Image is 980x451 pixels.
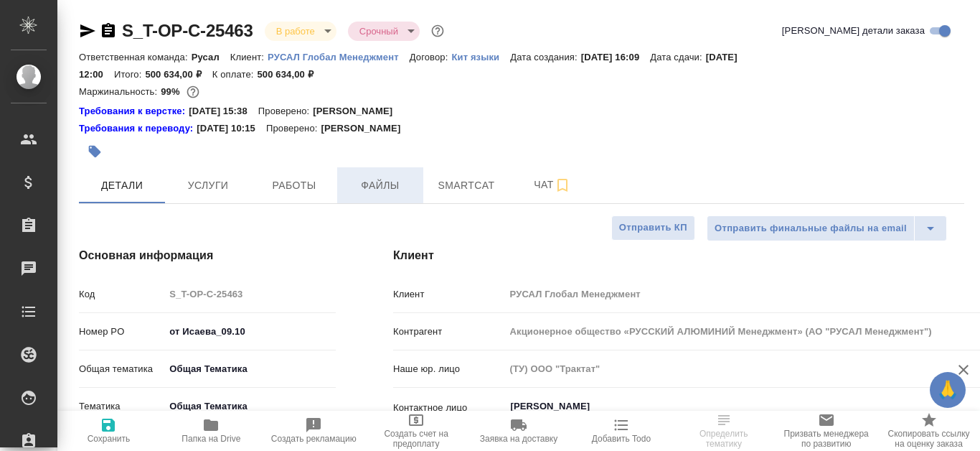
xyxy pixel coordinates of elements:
button: Создать счет на предоплату [365,411,468,451]
div: Нажми, чтобы открыть папку с инструкцией [79,104,189,118]
button: Скопировать ссылку для ЯМессенджера [79,22,96,39]
button: Призвать менеджера по развитию [775,411,877,451]
button: Отправить КП [611,215,695,241]
p: Клиент [393,287,505,302]
span: Smartcat [432,177,501,195]
span: Работы [260,177,329,195]
button: Создать рекламацию [263,411,365,451]
span: Файлы [346,177,415,195]
p: Договор: [410,52,452,62]
a: S_T-OP-C-25463 [122,21,253,40]
a: Требования к верстке: [79,104,189,118]
svg: Подписаться [554,177,571,194]
button: 2884.80 RUB; [184,83,202,101]
p: Наше юр. лицо [393,362,505,376]
span: Создать рекламацию [271,434,357,444]
p: Дата создания: [510,52,580,62]
button: 🙏 [930,372,966,408]
div: split button [707,215,947,241]
p: 99% [161,86,183,97]
div: В работе [265,22,336,41]
p: 500 634,00 ₽ [145,69,212,80]
button: Добавить Todo [570,411,672,451]
span: Создать счет на предоплату [374,429,459,449]
span: Добавить Todo [592,434,651,444]
div: В работе [348,22,420,41]
span: [PERSON_NAME] детали заказа [782,24,925,38]
p: Проверено: [266,121,321,136]
button: Отправить финальные файлы на email [707,215,915,241]
span: Скопировать ссылку на оценку заказа [886,429,971,449]
button: Сохранить [57,411,160,451]
a: Требования к переводу: [79,121,197,136]
p: [DATE] 10:15 [197,121,266,136]
p: Русал [192,52,230,62]
p: [DATE] 15:38 [189,104,258,118]
div: Общая Тематика [164,394,336,419]
p: [PERSON_NAME] [313,104,403,118]
button: Добавить тэг [79,136,110,167]
p: Дата сдачи: [650,52,705,62]
p: Клиент: [230,52,268,62]
p: Контрагент [393,325,505,339]
span: Чат [518,176,587,194]
p: Контактное лицо [393,401,505,415]
button: Скопировать ссылку на оценку заказа [877,411,980,451]
p: [PERSON_NAME] [321,121,411,136]
button: Скопировать ссылку [100,22,117,39]
input: Пустое поле [164,284,336,304]
button: Срочный [355,25,402,37]
p: РУСАЛ Глобал Менеджмент [268,52,410,62]
a: Кит языки [451,50,510,62]
span: Призвать менеджера по развитию [783,429,869,449]
button: Заявка на доставку [468,411,570,451]
span: Услуги [174,177,242,195]
p: К оплате: [212,69,258,80]
h4: Основная информация [79,247,336,264]
button: Папка на Drive [160,411,263,451]
p: 500 634,00 ₽ [257,69,324,80]
button: Определить тематику [672,411,775,451]
p: Общая тематика [79,362,164,376]
h4: Клиент [393,247,964,264]
span: 🙏 [936,375,960,405]
p: Итого: [114,69,145,80]
p: Ответственная команда: [79,52,192,62]
span: Сохранить [88,434,131,444]
button: В работе [272,25,319,37]
p: [DATE] 16:09 [581,52,651,62]
button: Доп статусы указывают на важность/срочность заказа [428,22,447,40]
span: Папка на Drive [182,434,240,444]
div: Общая Тематика [164,357,336,381]
p: Проверено: [258,104,314,118]
p: Номер PO [79,325,164,339]
span: Определить тематику [681,429,766,449]
span: Отправить финальные файлы на email [715,220,907,237]
span: Отправить КП [619,220,687,236]
span: Заявка на доставку [480,434,557,444]
p: Код [79,287,164,302]
p: Кит языки [451,52,510,62]
span: Детали [88,177,156,195]
a: РУСАЛ Глобал Менеджмент [268,50,410,62]
p: Маржинальность: [79,86,161,97]
input: ✎ Введи что-нибудь [164,321,336,342]
div: Нажми, чтобы открыть папку с инструкцией [79,121,197,136]
p: Тематика [79,399,164,414]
